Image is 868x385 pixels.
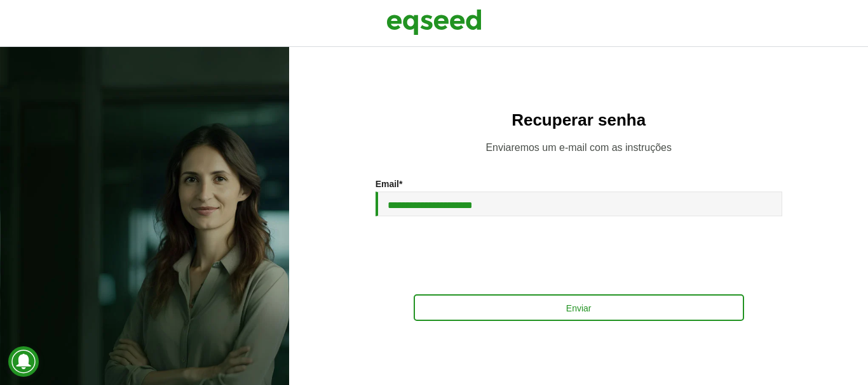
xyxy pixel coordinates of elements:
img: EqSeed Logo [386,6,482,38]
h2: Recuperar senha [315,111,843,129]
button: Enviar [414,294,744,321]
p: Enviaremos um e-mail com as instruções [315,141,843,153]
span: Este campo é obrigatório. [399,179,402,189]
iframe: reCAPTCHA [482,229,675,278]
label: Email [376,179,403,188]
